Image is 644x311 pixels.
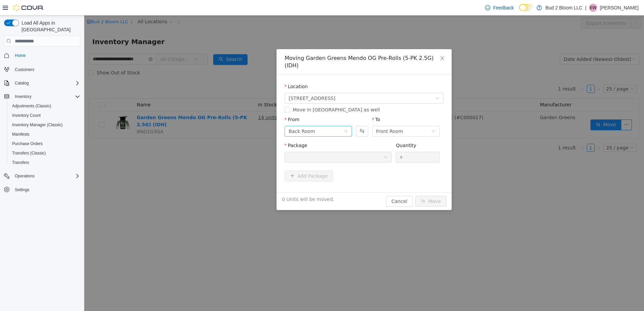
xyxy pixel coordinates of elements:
button: Transfers [7,158,83,167]
span: Settings [12,185,80,194]
div: Moving Garden Greens Mendo OG Pre-Rolls (5-PK 2.5G) (IDH) [200,39,359,54]
span: Manifests [12,132,29,137]
button: Transfers (Classic) [7,148,83,158]
button: Catalog [12,79,31,87]
span: Manifests [9,130,80,138]
span: Inventory Manager (Classic) [9,121,80,129]
a: Inventory Count [9,111,43,119]
button: Swap [272,110,284,121]
a: Customers [12,66,37,74]
button: Catalog [1,78,83,88]
span: Inventory Manager (Classic) [12,122,63,128]
a: Purchase Orders [9,140,45,148]
span: 123 Ledgewood Ave [204,78,251,88]
span: 0 Units will be moved. [198,180,250,187]
span: Inventory [15,94,31,99]
span: Inventory [12,93,80,101]
input: Dark Mode [519,4,533,11]
p: [PERSON_NAME] [600,4,639,12]
span: Inventory Count [9,111,80,119]
a: Home [12,51,28,60]
span: Adjustments (Classic) [9,102,80,110]
span: Inventory Count [12,113,41,118]
span: Operations [12,172,80,180]
a: Adjustments (Classic) [9,102,54,110]
span: Adjustments (Classic) [12,103,51,109]
a: Inventory Manager (Classic) [9,121,65,129]
a: Transfers [9,159,32,167]
button: Cancel [302,180,328,191]
span: Transfers (Classic) [9,149,80,157]
span: Transfers [12,160,29,165]
button: Settings [1,185,83,195]
button: Operations [12,172,37,180]
button: Inventory Count [7,111,83,120]
input: Quantity [312,137,355,147]
button: Inventory Manager (Classic) [7,120,83,130]
button: Inventory [12,93,34,101]
span: Home [15,53,26,58]
button: Adjustments (Classic) [7,101,83,111]
a: Transfers (Classic) [9,149,49,157]
a: Manifests [9,130,32,138]
span: Purchase Orders [12,141,43,146]
p: Bud 2 Bloom LLC [545,4,582,12]
div: Edmund Waldron [589,4,597,12]
button: icon: plusAdd Package [200,155,249,166]
span: Transfers (Classic) [12,150,46,156]
span: Catalog [15,80,29,86]
button: Purchase Orders [7,139,83,148]
span: Purchase Orders [9,140,80,148]
label: From [200,101,215,107]
span: Settings [15,187,29,193]
label: Location [200,68,224,74]
i: icon: down [299,140,303,144]
span: Customers [15,67,34,72]
span: Home [12,51,80,60]
i: icon: down [260,114,264,118]
span: Feedback [493,4,514,11]
div: Front Room [292,111,319,121]
label: Package [200,127,223,133]
a: Settings [12,186,32,194]
span: Move in [GEOGRAPHIC_DATA] as well [206,92,298,97]
nav: Complex example [4,48,80,212]
span: Catalog [12,79,80,87]
button: Customers [1,64,83,74]
i: icon: close [355,40,361,45]
label: Quantity [312,127,332,133]
button: Operations [1,171,83,181]
button: Home [1,50,83,60]
label: To [288,101,296,107]
span: Transfers [9,159,80,167]
span: Load All Apps in [GEOGRAPHIC_DATA] [19,20,80,33]
span: Customers [12,65,80,73]
a: Feedback [482,1,516,14]
button: icon: swapMove [331,180,362,191]
button: Manifests [7,130,83,139]
div: Back Room [204,111,231,121]
button: Inventory [1,92,83,101]
span: Operations [15,173,35,179]
span: EW [590,4,596,12]
button: Close [349,34,367,53]
img: Cova [13,4,44,11]
p: | [585,4,586,12]
i: icon: down [351,81,355,85]
i: icon: down [347,114,351,118]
